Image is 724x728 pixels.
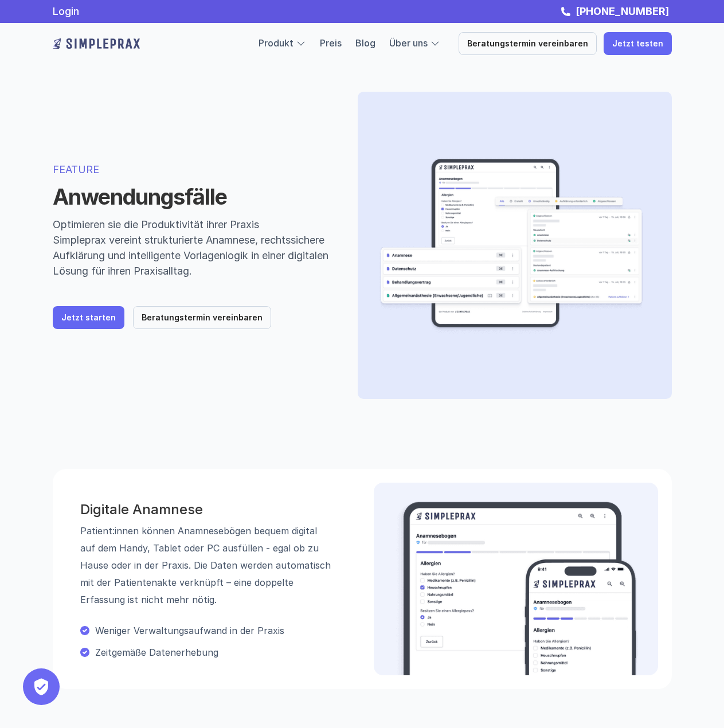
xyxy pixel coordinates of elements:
a: Beratungstermin vereinbaren [133,306,271,329]
a: Produkt [259,37,293,49]
img: Herobild zeigt verschiedene Teile der Software wie ein Anamnesebogen auf einem Tablet und Dokumen... [376,110,645,381]
p: Weniger Verwaltungsaufwand in der Praxis [95,625,332,636]
p: Jetzt starten [61,313,116,323]
a: Preis [320,37,342,49]
img: Beispielbild der digitalen Anamnese am Handy und Tablet [392,501,640,675]
a: [PHONE_NUMBER] [573,5,672,17]
p: Optimieren sie die Produktivität ihrer Praxis Simpleprax vereint strukturierte Anamnese, rechtssi... [53,217,330,279]
a: Jetzt testen [604,32,672,55]
a: Blog [355,37,375,49]
strong: [PHONE_NUMBER] [576,5,669,17]
h3: Digitale Anamnese [80,502,332,518]
p: Beratungstermin vereinbaren [142,313,263,323]
a: Login [53,5,79,17]
p: Zeitgemäße Datenerhebung [95,647,332,658]
p: Patient:innen können Anamnesebögen bequem digital auf dem Handy, Tablet oder PC ausfüllen - egal ... [80,522,332,608]
p: Beratungstermin vereinbaren [467,39,588,49]
p: FEATURE [53,162,330,177]
a: Jetzt starten [53,306,124,329]
p: Jetzt testen [612,39,663,49]
a: Über uns [389,37,428,49]
a: Beratungstermin vereinbaren [459,32,597,55]
h1: Anwendungsfälle [53,184,330,210]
